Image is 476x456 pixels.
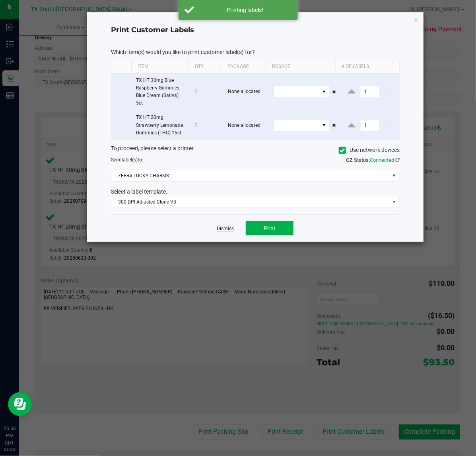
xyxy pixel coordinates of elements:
[246,221,293,235] button: Print
[111,196,389,208] span: 300 DPI Adjusted Clone V3
[198,6,292,14] div: Printing labels!
[339,146,400,154] label: Use network devices
[131,111,190,140] td: TX HT 20mg Strawberry Lemonade Gummies (THC) 15ct
[266,60,335,74] th: Dosage
[223,111,270,140] td: None allocated
[8,392,32,416] iframe: Resource center
[346,157,400,163] span: QZ Status:
[190,111,223,140] td: 1
[264,225,276,231] span: Print
[131,74,190,111] td: TX HT 30mg Blue Raspberry Gummies Blue Dream (Sativa) 5ct
[190,74,223,111] td: 1
[370,157,394,163] span: Connected
[111,157,143,163] span: Send to:
[131,60,188,74] th: Item
[335,60,392,74] th: # of labels
[105,144,406,156] div: To proceed, please select a printer.
[122,157,138,163] span: label(s)
[223,74,270,111] td: None allocated
[221,60,266,74] th: Package
[217,225,234,232] a: Dismiss
[188,60,221,74] th: Qty
[111,25,400,35] h4: Print Customer Labels
[111,170,389,181] span: ZEBRA-LUCKY-CHARMS
[111,49,400,56] p: Which item(s) would you like to print customer label(s) for?
[105,188,406,196] div: Select a label template.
